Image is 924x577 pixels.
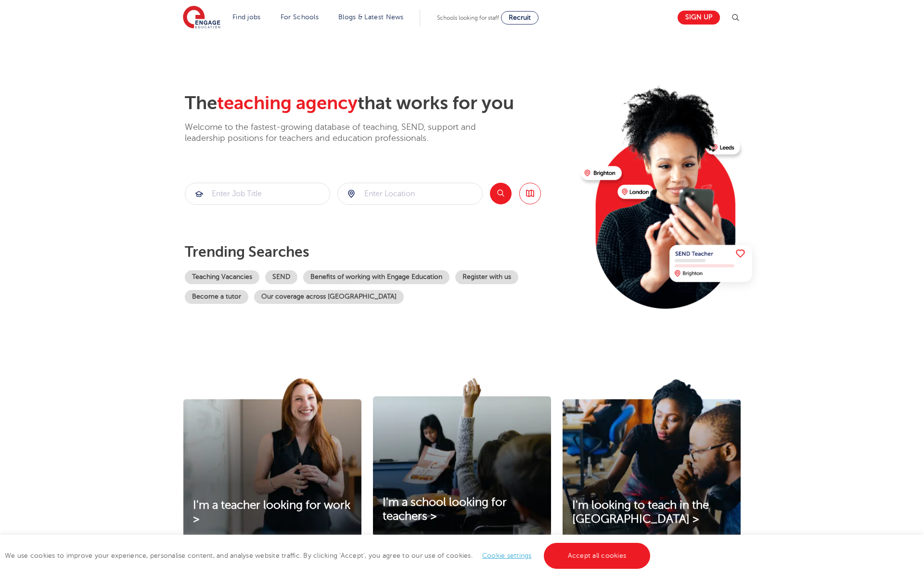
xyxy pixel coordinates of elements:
[183,6,220,30] img: Engage Education
[455,270,518,284] a: Register with us
[281,13,319,21] a: For Schools
[185,270,259,284] a: Teaching Vacancies
[185,290,248,304] a: Become a tutor
[338,183,482,204] input: Submit
[232,13,261,21] a: Find jobs
[185,183,330,205] div: Submit
[373,496,551,524] a: I'm a school looking for teachers >
[490,183,512,204] button: Search
[509,14,531,21] span: Recruit
[563,378,741,539] img: I'm looking to teach in the UK
[265,270,297,284] a: SEND
[437,14,499,21] span: Schools looking for staff
[183,378,361,539] img: I'm a teacher looking for work
[501,11,539,25] a: Recruit
[185,92,573,114] h2: The that works for you
[183,499,361,527] a: I'm a teacher looking for work >
[563,499,741,527] a: I'm looking to teach in the [GEOGRAPHIC_DATA] >
[572,499,709,526] span: I'm looking to teach in the [GEOGRAPHIC_DATA] >
[544,543,651,569] a: Accept all cookies
[185,122,502,144] p: Welcome to the fastest-growing database of teaching, SEND, support and leadership positions for t...
[185,243,573,261] p: Trending searches
[5,552,653,559] span: We use cookies to improve your experience, personalise content, and analyse website traffic. By c...
[303,270,449,284] a: Benefits of working with Engage Education
[254,290,404,304] a: Our coverage across [GEOGRAPHIC_DATA]
[193,499,350,526] span: I'm a teacher looking for work >
[217,93,358,113] span: teaching agency
[337,183,483,205] div: Submit
[383,496,507,523] span: I'm a school looking for teachers >
[338,13,404,21] a: Blogs & Latest News
[185,183,330,204] input: Submit
[373,378,551,536] img: I'm a school looking for teachers
[482,552,532,559] a: Cookie settings
[678,11,720,25] a: Sign up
